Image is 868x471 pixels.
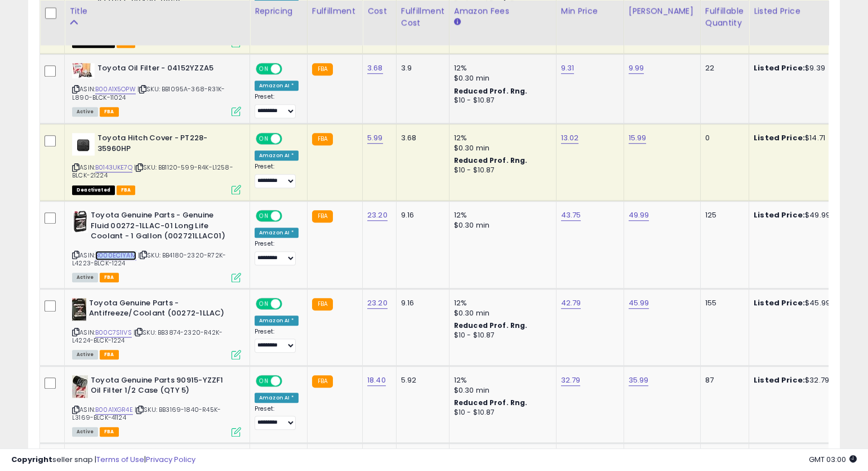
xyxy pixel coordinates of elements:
[754,63,805,73] b: Listed Price:
[72,63,241,115] div: ASIN:
[561,5,619,17] div: Min Price
[754,375,847,385] div: $32.79
[281,211,299,221] span: OFF
[454,133,547,143] div: 12%
[100,273,119,282] span: FBA
[312,63,333,75] small: FBA
[257,299,271,308] span: ON
[454,331,547,340] div: $10 - $10.87
[100,427,119,437] span: FBA
[561,132,579,144] a: 13.02
[705,5,744,29] div: Fulfillable Quantity
[91,375,228,399] b: Toyota Genuine Parts 90915-YZZF1 Oil Filter 1/2 Case (QTY 5)
[11,455,195,465] div: seller snap | |
[454,375,547,385] div: 12%
[754,210,805,220] b: Listed Price:
[312,133,333,145] small: FBA
[72,350,98,359] span: All listings currently available for purchase on Amazon
[629,297,649,309] a: 45.99
[454,73,547,83] div: $0.30 min
[281,299,299,308] span: OFF
[754,132,805,143] b: Listed Price:
[809,454,857,465] span: 2025-10-14 03:00 GMT
[72,210,241,281] div: ASIN:
[561,375,581,386] a: 32.79
[454,408,547,417] div: $10 - $10.87
[754,63,847,73] div: $9.39
[454,5,551,17] div: Amazon Fees
[561,210,581,221] a: 43.75
[367,132,383,144] a: 5.99
[255,228,299,238] div: Amazon AI *
[312,5,358,17] div: Fulfillment
[629,210,649,221] a: 49.99
[72,273,98,282] span: All listings currently available for purchase on Amazon
[705,210,740,220] div: 125
[629,132,647,144] a: 15.99
[257,64,271,74] span: ON
[312,298,333,310] small: FBA
[72,133,241,193] div: ASIN:
[72,298,241,358] div: ASIN:
[454,220,547,230] div: $0.30 min
[72,375,241,436] div: ASIN:
[367,210,388,221] a: 23.20
[454,63,547,73] div: 12%
[312,210,333,223] small: FBA
[72,185,115,195] span: All listings that are unavailable for purchase on Amazon for any reason other than out-of-stock
[72,375,88,398] img: 51CwpMxsmrL._SL40_.jpg
[69,5,245,17] div: Title
[100,350,119,359] span: FBA
[72,107,98,117] span: All listings currently available for purchase on Amazon
[367,5,391,17] div: Cost
[754,133,847,143] div: $14.71
[401,375,440,385] div: 5.92
[454,143,547,153] div: $0.30 min
[705,63,740,73] div: 22
[754,210,847,220] div: $49.99
[454,17,461,27] small: Amazon Fees.
[401,298,440,308] div: 9.16
[72,163,233,180] span: | SKU: BB1120-599-R4K-L1258-BLCK-21224
[117,185,136,195] span: FBA
[401,63,440,73] div: 3.9
[255,81,299,91] div: Amazon AI *
[401,5,444,29] div: Fulfillment Cost
[454,308,547,318] div: $0.30 min
[72,298,86,321] img: 61r3AhoRmlL._SL40_.jpg
[454,210,547,220] div: 12%
[454,86,528,96] b: Reduced Prof. Rng.
[257,134,271,144] span: ON
[454,398,528,407] b: Reduced Prof. Rng.
[705,298,740,308] div: 155
[754,297,805,308] b: Listed Price:
[255,163,299,188] div: Preset:
[629,375,649,386] a: 35.99
[401,210,440,220] div: 9.16
[454,155,528,165] b: Reduced Prof. Rng.
[281,134,299,144] span: OFF
[629,63,644,74] a: 9.99
[754,298,847,308] div: $45.99
[72,405,221,422] span: | SKU: BB3169-1840-R45K-L3169-BLCK-41124
[255,405,299,430] div: Preset:
[367,297,388,309] a: 23.20
[72,63,95,78] img: 51AHib--wcL._SL40_.jpg
[561,297,581,309] a: 42.79
[367,63,383,74] a: 3.68
[72,85,225,101] span: | SKU: BB1095A-368-R31K-L890-BLCK-11024
[11,454,52,465] strong: Copyright
[255,328,299,353] div: Preset:
[95,328,132,337] a: B00C7S1IVS
[255,316,299,326] div: Amazon AI *
[754,375,805,385] b: Listed Price:
[367,375,386,386] a: 18.40
[454,385,547,396] div: $0.30 min
[91,210,228,245] b: Toyota Genuine Parts - Genuine Fluid 00272-1LLAC-01 Long Life Coolant - 1 Gallon (002721LLAC01)
[281,376,299,385] span: OFF
[95,85,136,94] a: B00A1X5OPW
[561,63,575,74] a: 9.31
[454,321,528,330] b: Reduced Prof. Rng.
[72,251,226,268] span: | SKU: BB4180-2320-R72K-L4223-BLCK-1224
[705,133,740,143] div: 0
